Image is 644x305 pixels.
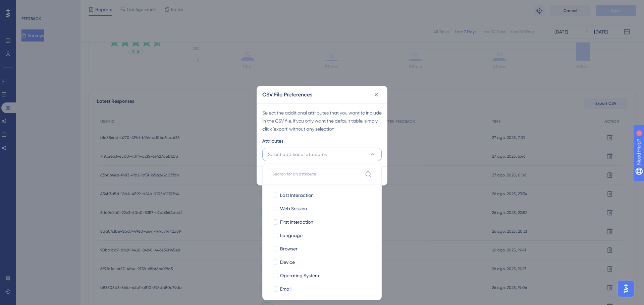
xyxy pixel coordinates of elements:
span: Web Session [280,205,307,213]
iframe: UserGuiding AI Assistant Launcher [616,279,636,299]
span: First Interaction [280,218,313,226]
span: Device [280,258,295,266]
span: Operating System [280,272,319,280]
div: 1 [47,3,49,9]
span: Attributes [262,137,283,145]
h2: CSV File Preferences [262,91,312,99]
div: Select the additional attributes that you want to include in the CSV file. If you only want the d... [262,109,382,133]
span: Last Interaction [280,191,314,199]
input: Search for an attribute [272,171,362,177]
span: Language [280,231,303,239]
span: Browser [280,245,298,253]
span: Need Help? [16,2,42,10]
span: Select additional attributes [268,150,327,158]
span: Email [280,285,291,293]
